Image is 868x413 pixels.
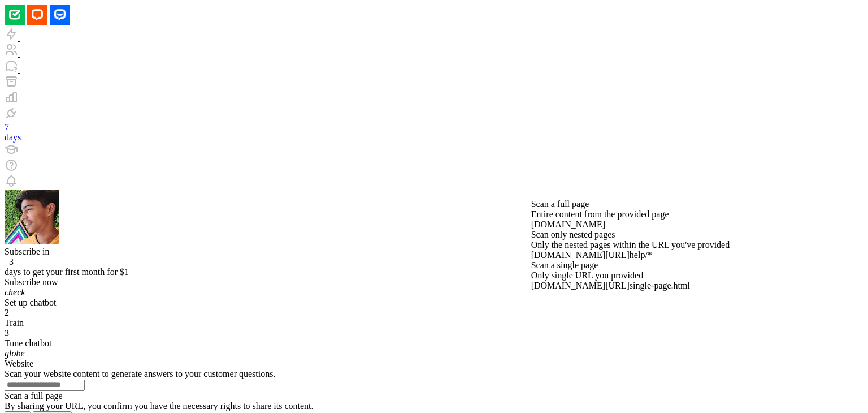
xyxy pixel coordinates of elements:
div: 2 [5,308,863,318]
i: globe [5,349,25,358]
div: Tune chatbot [5,338,863,349]
div: Only single URL you provided [531,270,730,281]
span: Scan a full page [5,391,63,401]
span: help/* [630,250,652,260]
div: days [5,132,863,143]
div: 3 [5,328,863,338]
div: 7 [5,122,863,132]
div: Subscribe in days to get your first month for $1 [5,247,863,277]
div: Scan a single page [531,260,730,270]
div: [DOMAIN_NAME][URL] [531,281,730,291]
div: Train [5,318,863,328]
div: Scan your website content to generate answers to your customer questions. [5,369,863,379]
span: single-page.html [630,281,690,290]
div: By sharing your URL, you confirm you have the necessary rights to share its content. [5,401,863,411]
div: Only the nested pages within the URL you've provided [531,240,730,250]
span: [DOMAIN_NAME] [531,220,606,229]
div: Set up chatbot [5,298,863,308]
div: Subscribe now [5,277,863,287]
div: Website [5,359,863,369]
div: [DOMAIN_NAME][URL] [531,250,730,260]
button: Open LiveChat chat widget [9,5,43,38]
a: 7 days [5,122,863,143]
div: 3 [9,257,859,267]
div: Entire content from the provided page [531,209,730,220]
div: Scan only nested pages [531,230,730,240]
div: Scan a full page [531,199,730,209]
i: check [5,287,25,297]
